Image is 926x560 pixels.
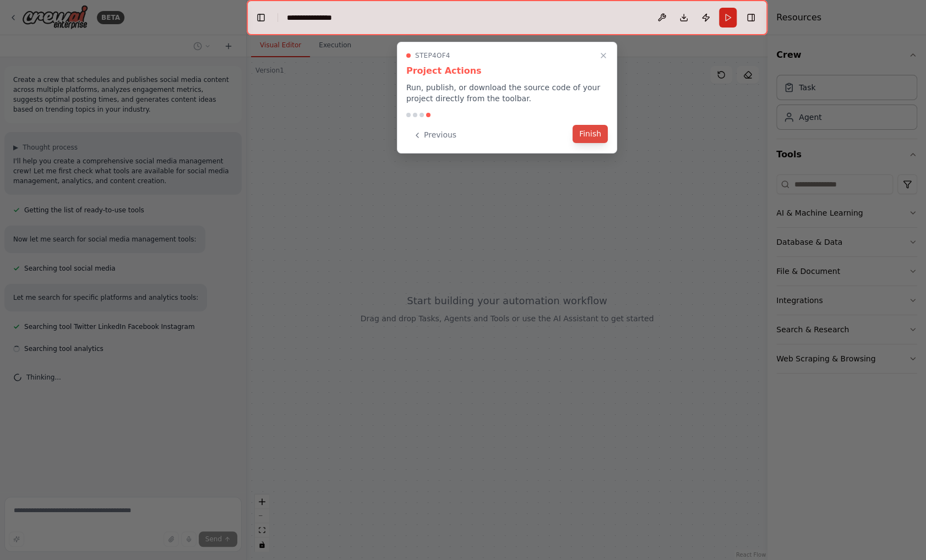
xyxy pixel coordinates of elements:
[406,82,608,104] p: Run, publish, or download the source code of your project directly from the toolbar.
[597,49,610,62] button: Close walkthrough
[415,51,450,60] span: Step 4 of 4
[573,125,608,143] button: Finish
[253,10,269,25] button: Hide left sidebar
[406,126,463,144] button: Previous
[406,64,608,78] h3: Project Actions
